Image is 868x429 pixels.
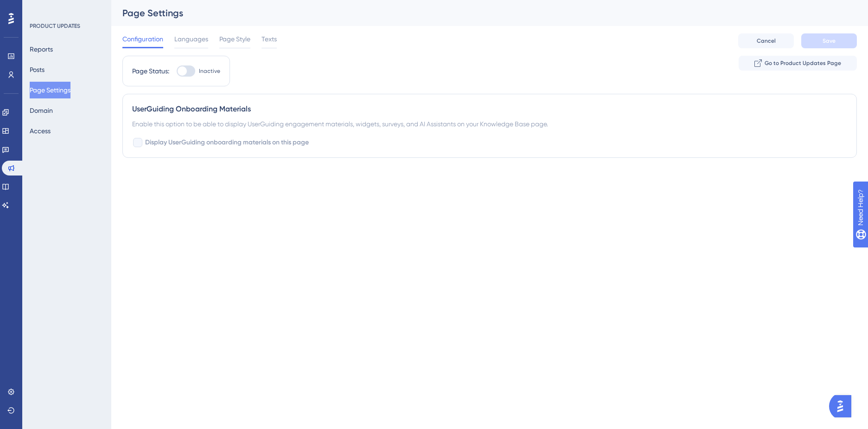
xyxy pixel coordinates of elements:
span: Languages [174,33,208,45]
div: UserGuiding Onboarding Materials [132,104,847,115]
button: Save [801,33,857,48]
button: Posts [30,61,45,78]
div: PRODUCT UPDATES [30,22,80,30]
div: Page Settings [122,6,834,19]
button: Domain [30,102,53,119]
span: Page Style [219,33,250,45]
button: Go to Product Updates Page [739,56,857,71]
span: Need Help? [22,2,58,13]
span: Go to Product Updates Page [765,59,841,67]
iframe: UserGuiding AI Assistant Launcher [829,392,857,420]
div: Enable this option to be able to display UserGuiding engagement materials, widgets, surveys, and ... [132,118,847,130]
span: Configuration [122,33,163,45]
span: Save [823,37,836,45]
span: Cancel [757,37,776,45]
span: Texts [262,33,277,45]
span: Inactive [199,67,220,75]
div: Page Status: [132,65,169,77]
span: Display UserGuiding onboarding materials on this page [145,137,309,148]
button: Access [30,123,51,139]
button: Cancel [738,33,794,48]
button: Reports [30,41,53,58]
button: Page Settings [30,82,70,98]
